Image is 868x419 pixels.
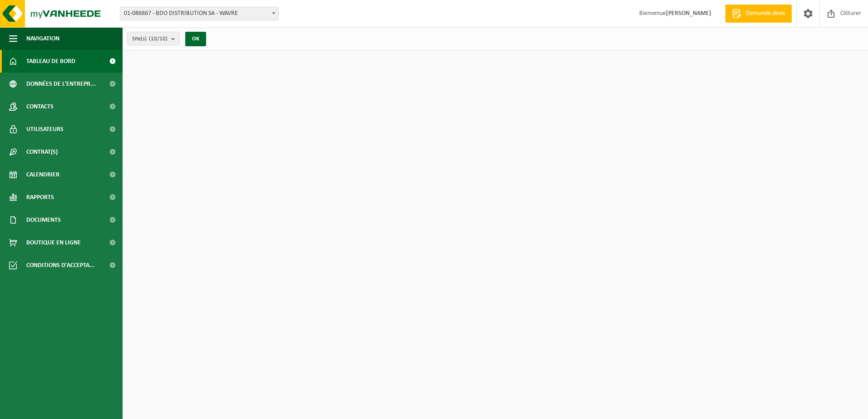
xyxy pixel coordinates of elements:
[26,231,81,254] span: Boutique en ligne
[26,141,58,163] span: Contrat(s)
[26,27,59,50] span: Navigation
[725,5,792,23] a: Demande devis
[26,209,61,231] span: Documents
[744,9,787,18] span: Demande devis
[127,32,180,45] button: Site(s)(10/10)
[26,254,95,277] span: Conditions d'accepta...
[120,7,278,20] span: 01-086867 - BDO DISTRIBUTION SA - WAVRE
[120,7,279,20] span: 01-086867 - BDO DISTRIBUTION SA - WAVRE
[26,163,59,186] span: Calendrier
[149,36,168,42] count: (10/10)
[26,50,75,73] span: Tableau de bord
[185,32,206,46] button: OK
[26,95,54,118] span: Contacts
[26,186,54,209] span: Rapports
[666,10,711,17] strong: [PERSON_NAME]
[26,118,64,141] span: Utilisateurs
[26,73,96,95] span: Données de l'entrepr...
[132,32,168,46] span: Site(s)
